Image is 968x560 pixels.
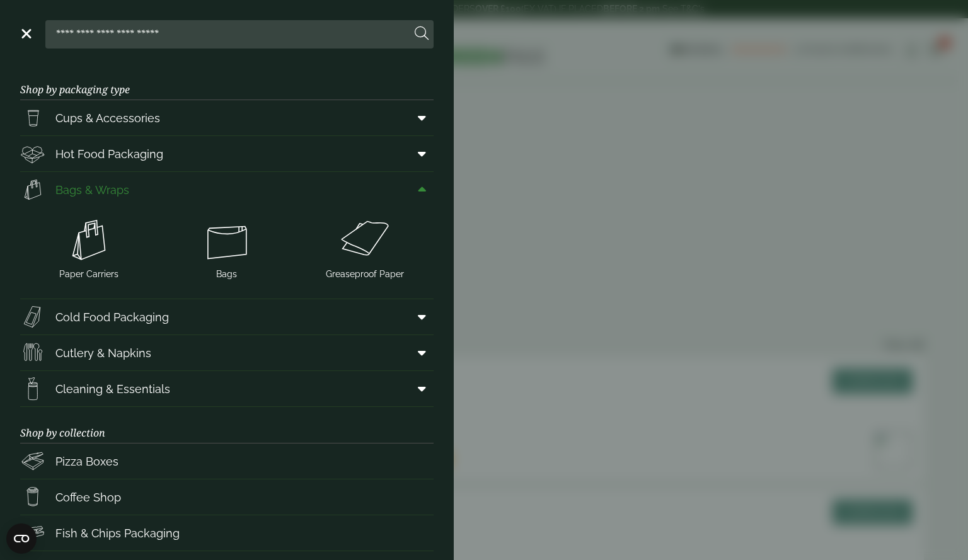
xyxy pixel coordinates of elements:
[55,309,169,326] span: Cold Food Packaging
[20,335,434,370] a: Cutlery & Napkins
[20,443,434,479] a: Pizza Boxes
[55,146,163,163] span: Hot Food Packaging
[55,489,121,506] span: Coffee Shop
[20,64,434,100] h3: Shop by packaging type
[55,380,170,397] span: Cleaning & Essentials
[20,371,434,406] a: Cleaning & Essentials
[20,100,434,135] a: Cups & Accessories
[25,212,153,283] a: Paper Carriers
[25,215,153,265] img: Paper_carriers.svg
[163,215,291,265] img: Bags.svg
[20,515,434,551] a: Fish & Chips Packaging
[55,110,160,127] span: Cups & Accessories
[20,520,45,546] img: FishNchip_box.svg
[20,136,434,171] a: Hot Food Packaging
[326,268,404,281] span: Greaseproof Paper
[20,299,434,334] a: Cold Food Packaging
[20,340,45,365] img: Cutlery.svg
[59,268,118,281] span: Paper Carriers
[20,407,434,443] h3: Shop by collection
[6,523,37,554] button: Open CMP widget
[20,172,434,207] a: Bags & Wraps
[216,268,237,281] span: Bags
[20,304,45,329] img: Sandwich_box.svg
[20,449,45,474] img: Pizza_boxes.svg
[20,484,45,510] img: HotDrink_paperCup.svg
[301,215,429,265] img: Greaseproof_paper.svg
[55,525,180,542] span: Fish & Chips Packaging
[55,453,118,470] span: Pizza Boxes
[20,141,45,166] img: Deli_box.svg
[163,212,291,283] a: Bags
[20,105,45,130] img: PintNhalf_cup.svg
[55,181,129,198] span: Bags & Wraps
[20,177,45,202] img: Paper_carriers.svg
[301,212,429,283] a: Greaseproof Paper
[20,479,434,515] a: Coffee Shop
[55,345,151,362] span: Cutlery & Napkins
[20,376,45,401] img: open-wipe.svg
